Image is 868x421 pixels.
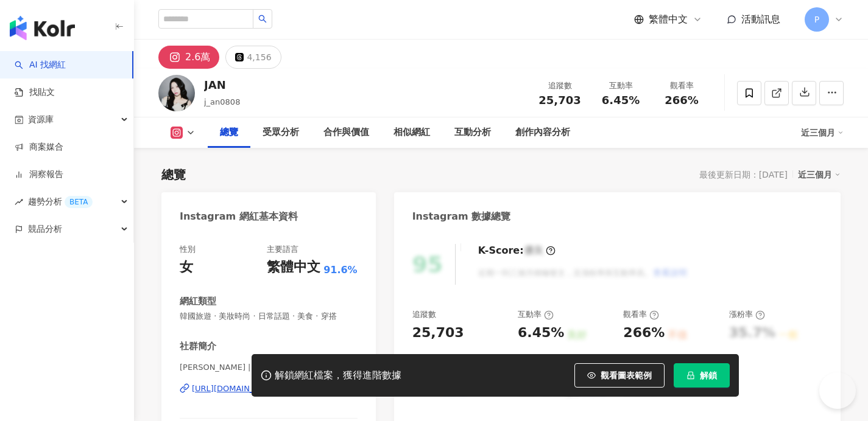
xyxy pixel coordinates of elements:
[180,210,298,223] div: Instagram 網紅基本資料
[674,363,730,388] button: 解鎖
[28,215,62,243] span: 競品分析
[204,97,240,106] span: j_an0808
[649,13,688,26] span: 繁體中文
[814,13,819,26] span: P
[798,167,841,183] div: 近三個月
[267,244,298,255] div: 主要語言
[65,196,93,208] div: BETA
[623,309,659,320] div: 觀看率
[699,170,788,179] div: 最後更新日期：[DATE]
[518,324,564,343] div: 6.45%
[538,94,580,106] span: 25,703
[180,295,216,308] div: 網紅類型
[598,80,644,92] div: 互動率
[204,77,240,92] div: JAN
[185,49,210,66] div: 2.6萬
[686,371,695,380] span: lock
[323,263,358,277] span: 91.6%
[267,258,320,277] div: 繁體中文
[623,324,665,343] div: 266%
[15,169,63,181] a: 洞察報告
[263,125,299,140] div: 受眾分析
[275,369,401,382] div: 解鎖網紅檔案，獲得進階數據
[801,123,844,142] div: 近三個月
[28,106,54,133] span: 資源庫
[729,309,765,320] div: 漲粉率
[602,94,640,106] span: 6.45%
[15,59,66,71] a: searchAI 找網紅
[515,125,570,140] div: 創作內容分析
[247,49,271,66] div: 4,156
[15,198,23,206] span: rise
[258,15,267,23] span: search
[537,80,583,92] div: 追蹤數
[158,46,219,69] button: 2.6萬
[323,125,369,140] div: 合作與價值
[180,244,196,255] div: 性別
[28,188,93,215] span: 趨勢分析
[454,125,491,140] div: 互動分析
[665,94,699,106] span: 266%
[15,141,63,153] a: 商案媒合
[180,258,193,277] div: 女
[478,244,556,257] div: K-Score :
[700,371,717,380] span: 解鎖
[225,46,281,69] button: 4,156
[180,311,358,322] span: 韓國旅遊 · 美妝時尚 · 日常話題 · 美食 · 穿搭
[393,125,430,140] div: 相似網紅
[518,309,554,320] div: 互動率
[10,16,75,40] img: logo
[412,324,464,343] div: 25,703
[412,210,511,223] div: Instagram 數據總覽
[658,80,705,92] div: 觀看率
[741,13,780,25] span: 活動訊息
[220,125,238,140] div: 總覽
[158,75,195,111] img: KOL Avatar
[15,86,55,99] a: 找貼文
[180,340,216,353] div: 社群簡介
[161,166,186,183] div: 總覽
[574,363,665,388] button: 觀看圖表範例
[412,309,436,320] div: 追蹤數
[601,371,652,380] span: 觀看圖表範例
